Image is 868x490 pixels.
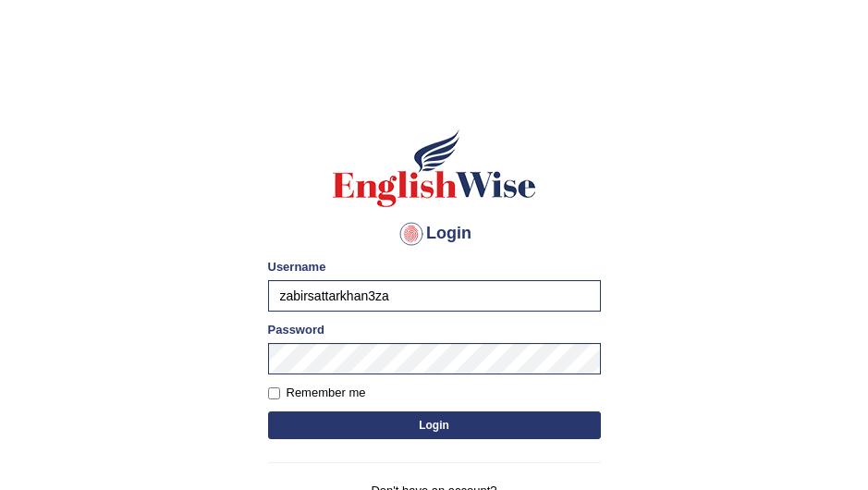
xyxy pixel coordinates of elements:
img: Logo of English Wise sign in for intelligent practice with AI [329,127,540,210]
label: Remember me [268,384,366,402]
input: Remember me [268,387,280,399]
h4: Login [268,219,601,249]
button: Login [268,411,601,439]
label: Password [268,321,324,338]
label: Username [268,258,326,276]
